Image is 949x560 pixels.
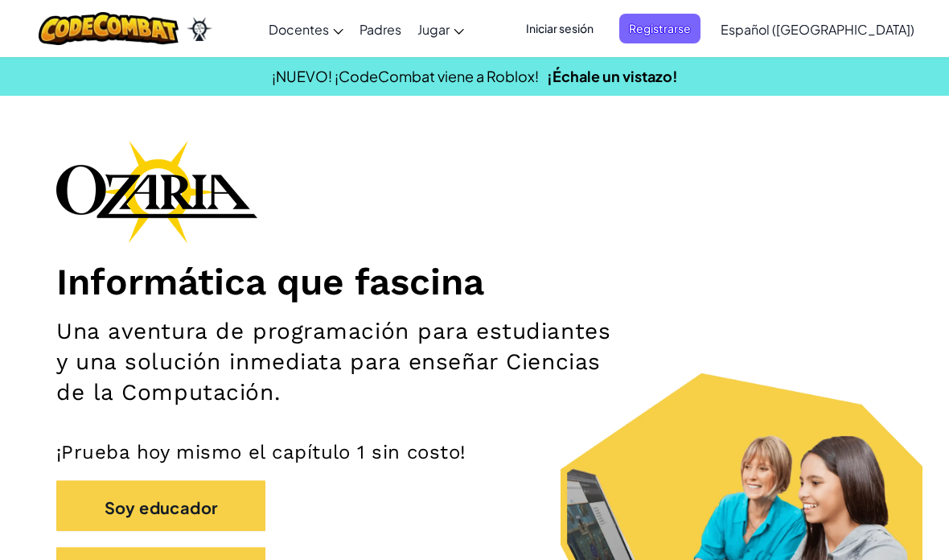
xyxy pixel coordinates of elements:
button: Iniciar sesión [516,14,603,43]
font: Padres [359,21,401,38]
a: Español ([GEOGRAPHIC_DATA]) [713,7,922,51]
font: Informática que fascina [56,260,484,303]
a: Docentes [261,7,351,51]
a: ¡Échale un vistazo! [547,67,678,85]
font: ¡NUEVO! ¡CodeCombat viene a Roblox! [272,67,539,85]
font: Registrarse [629,21,691,35]
font: Docentes [269,21,329,38]
font: Iniciar sesión [526,21,594,35]
img: Ozaria [187,17,212,41]
a: Jugar [409,7,472,51]
img: Logotipo de la marca Ozaria [56,140,257,243]
font: Soy educador [105,496,218,517]
font: Español ([GEOGRAPHIC_DATA]) [721,21,914,38]
font: Una aventura de programación para estudiantes y una solución inmediata para enseñar Ciencias de l... [56,318,610,406]
font: ¡Prueba hoy mismo el capítulo 1 sin costo! [56,441,466,463]
button: Soy educador [56,480,265,532]
font: Jugar [417,21,450,38]
a: Padres [351,7,409,51]
button: Registrarse [619,14,700,43]
img: Logotipo de CodeCombat [39,12,179,45]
